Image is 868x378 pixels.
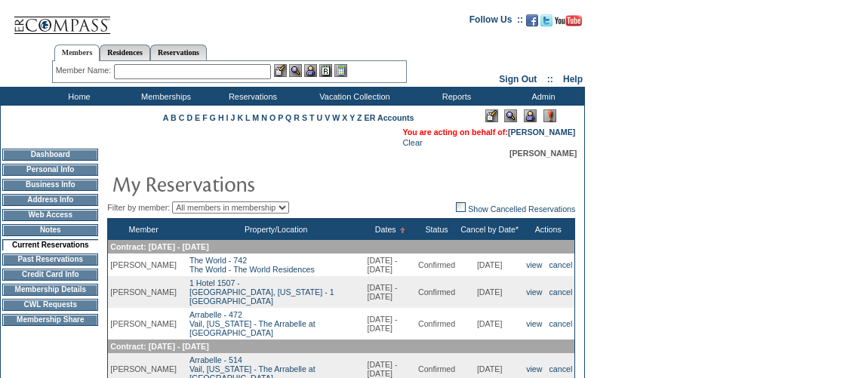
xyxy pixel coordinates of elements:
[543,109,556,122] img: Log Concern/Member Elevation
[555,19,582,28] a: Subscribe to our YouTube Channel
[425,225,448,234] a: Status
[108,276,179,308] td: [PERSON_NAME]
[460,225,519,234] a: Cancel by Date*
[365,276,416,308] td: [DATE] - [DATE]
[526,364,542,373] a: view
[186,113,192,122] a: D
[302,113,307,122] a: S
[526,287,542,297] a: view
[555,15,582,26] img: Subscribe to our YouTube Channel
[195,113,200,122] a: E
[110,242,208,251] span: Contract: [DATE] - [DATE]
[509,149,577,158] span: [PERSON_NAME]
[237,113,243,122] a: K
[325,113,330,122] a: V
[332,113,340,122] a: W
[526,260,542,269] a: view
[100,45,150,60] a: Residences
[208,87,294,106] td: Reservations
[189,278,334,306] a: 1 Hotel 1507 -[GEOGRAPHIC_DATA], [US_STATE] - 1 [GEOGRAPHIC_DATA]
[396,227,406,233] img: Ascending
[304,64,317,77] img: Impersonate
[456,202,466,212] img: chk_off.JPG
[121,87,208,106] td: Memberships
[179,113,185,122] a: C
[365,113,414,122] a: ER Accounts
[13,4,111,35] img: Compass Home
[2,179,98,191] td: Business Info
[485,109,498,122] img: Edit Mode
[402,128,575,137] span: You are acting on behalf of:
[309,113,315,122] a: T
[163,113,168,122] a: A
[2,254,98,266] td: Past Reservations
[526,319,542,328] a: view
[342,113,347,122] a: X
[524,109,537,122] img: Impersonate
[34,87,121,106] td: Home
[129,225,159,234] a: Member
[563,74,583,85] a: Help
[2,149,98,161] td: Dashboard
[2,164,98,176] td: Personal Info
[2,284,98,296] td: Membership Details
[278,113,283,122] a: P
[108,254,179,276] td: [PERSON_NAME]
[549,260,573,269] a: cancel
[294,113,300,122] a: R
[357,113,362,122] a: Z
[411,87,498,106] td: Reports
[334,64,347,77] img: b_calculator.gif
[2,269,98,281] td: Credit Card Info
[317,113,323,122] a: U
[274,64,287,77] img: b_edit.gif
[285,113,291,122] a: Q
[108,308,179,340] td: [PERSON_NAME]
[210,113,216,122] a: G
[549,364,573,373] a: cancel
[457,276,522,308] td: [DATE]
[245,225,308,234] a: Property/Location
[189,310,315,337] a: Arrabelle - 472Vail, [US_STATE] - The Arrabelle at [GEOGRAPHIC_DATA]
[526,14,538,26] img: Become our fan on Facebook
[456,204,575,214] a: Show Cancelled Reservations
[294,87,411,106] td: Vacation Collection
[2,299,98,311] td: CWL Requests
[202,113,208,122] a: F
[469,13,523,31] td: Follow Us ::
[365,308,416,340] td: [DATE] - [DATE]
[2,209,98,221] td: Web Access
[457,254,522,276] td: [DATE]
[269,113,275,122] a: O
[499,74,537,85] a: Sign Out
[416,276,457,308] td: Confirmed
[540,14,553,26] img: Follow us on Twitter
[549,287,573,297] a: cancel
[2,314,98,326] td: Membership Share
[252,113,259,122] a: M
[526,19,538,28] a: Become our fan on Facebook
[547,74,553,85] span: ::
[261,113,267,122] a: N
[112,168,414,198] img: pgTtlMyReservations.gif
[349,113,355,122] a: Y
[171,113,177,122] a: B
[365,254,416,276] td: [DATE] - [DATE]
[110,342,208,351] span: Contract: [DATE] - [DATE]
[245,113,250,122] a: L
[2,239,98,250] td: Current Reservations
[508,128,575,137] a: [PERSON_NAME]
[2,224,98,236] td: Notes
[549,319,573,328] a: cancel
[218,113,224,122] a: H
[402,138,422,147] a: Clear
[375,225,396,234] a: Dates
[54,45,100,61] a: Members
[540,19,553,28] a: Follow us on Twitter
[226,113,229,122] a: I
[56,64,114,77] div: Member Name:
[230,113,235,122] a: J
[498,87,585,106] td: Admin
[416,254,457,276] td: Confirmed
[2,194,98,206] td: Address Info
